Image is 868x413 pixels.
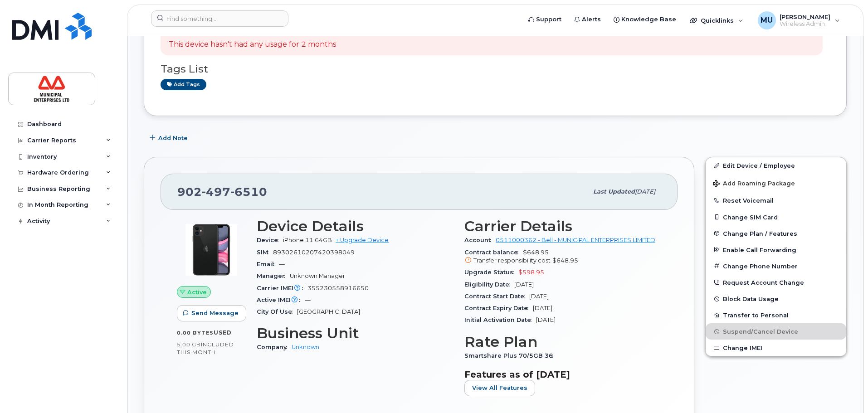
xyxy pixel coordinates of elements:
button: Suspend/Cancel Device [706,323,846,340]
span: Upgrade Status [464,269,518,276]
a: Unknown [292,344,319,350]
span: 6510 [230,185,267,199]
button: View All Features [464,380,535,396]
span: 497 [202,185,230,199]
span: Active [187,288,207,296]
button: Change Phone Number [706,258,846,274]
button: Add Note [144,130,195,146]
input: Find something... [151,10,288,27]
span: included this month [177,341,234,356]
span: [DATE] [533,305,552,311]
button: Block Data Usage [706,291,846,307]
span: Account [464,237,496,243]
span: Wireless Admin [780,20,830,28]
span: [DATE] [635,188,655,195]
span: [DATE] [514,281,534,288]
span: Email [257,261,279,267]
span: Contract Start Date [464,293,529,300]
span: Device [257,237,283,243]
span: — [279,261,285,267]
span: Eligibility Date [464,281,514,288]
span: Change Plan / Features [723,230,797,237]
h3: Carrier Details [464,218,661,234]
span: $648.95 [464,249,661,265]
span: City Of Use [257,308,297,315]
span: Active IMEI [257,296,305,303]
span: [DATE] [529,293,549,300]
span: 902 [177,185,267,199]
span: [DATE] [536,316,556,323]
span: Knowledge Base [621,15,676,24]
span: Initial Activation Date [464,316,536,323]
a: Alerts [568,10,607,29]
span: Add Note [158,134,188,142]
span: Manager [257,272,290,279]
button: Transfer to Personal [706,307,846,323]
button: Send Message [177,305,246,321]
div: Matthew Uberoi [751,11,846,29]
button: Change IMEI [706,340,846,356]
a: + Upgrade Device [336,237,389,243]
h3: Features as of [DATE] [464,369,661,380]
span: Send Message [191,309,239,317]
button: Reset Voicemail [706,192,846,209]
span: used [214,329,232,336]
img: iPhone_11.jpg [184,223,239,277]
button: Enable Call Forwarding [706,242,846,258]
span: Alerts [582,15,601,24]
span: SIM [257,249,273,256]
span: $648.95 [552,257,578,264]
button: Request Account Change [706,274,846,291]
span: MU [761,15,773,26]
span: Support [536,15,561,24]
span: — [305,296,311,303]
span: Carrier IMEI [257,285,307,292]
button: Change SIM Card [706,209,846,225]
span: Contract balance [464,249,523,256]
a: Add tags [161,79,206,90]
span: $598.95 [518,269,544,276]
p: This device hasn't had any usage for 2 months [169,39,336,50]
span: Suspend/Cancel Device [723,328,798,335]
span: 355230558916650 [307,285,369,292]
span: Last updated [593,188,635,195]
button: Add Roaming Package [706,174,846,192]
a: Knowledge Base [607,10,683,29]
a: Support [522,10,568,29]
span: Company [257,344,292,350]
span: View All Features [472,384,527,392]
span: Quicklinks [701,17,734,24]
h3: Tags List [161,63,830,75]
span: 0.00 Bytes [177,330,214,336]
a: Edit Device / Employee [706,157,846,174]
span: iPhone 11 64GB [283,237,332,243]
span: Smartshare Plus 70/5GB 36 [464,352,558,359]
h3: Device Details [257,218,454,234]
span: Add Roaming Package [713,180,795,189]
span: Transfer responsibility cost [473,257,551,264]
span: Unknown Manager [290,272,345,279]
span: Contract Expiry Date [464,305,533,311]
span: Enable Call Forwarding [723,246,796,253]
div: Quicklinks [683,11,750,29]
h3: Rate Plan [464,334,661,350]
a: 0511000362 - Bell - MUNICIPAL ENTERPRISES LIMITED [496,237,655,243]
span: 5.00 GB [177,341,201,348]
span: [GEOGRAPHIC_DATA] [297,308,360,315]
button: Change Plan / Features [706,225,846,242]
h3: Business Unit [257,325,454,341]
span: [PERSON_NAME] [780,13,830,20]
span: 89302610207420398049 [273,249,355,256]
